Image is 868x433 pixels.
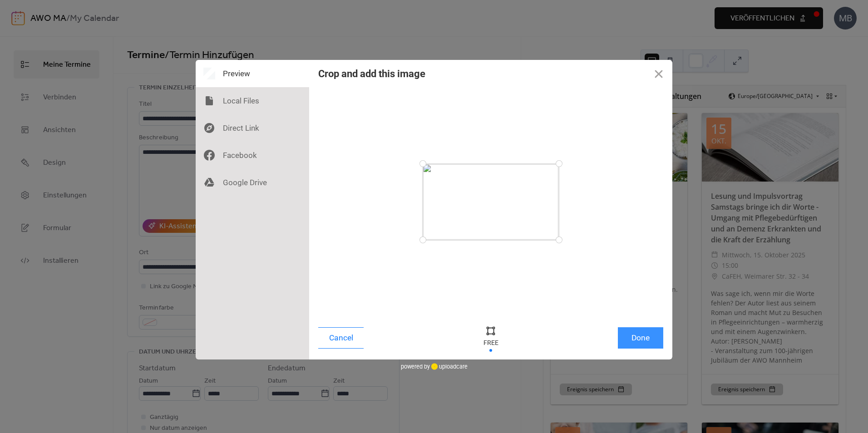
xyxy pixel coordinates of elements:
[645,60,672,87] button: Close
[318,327,364,349] button: Cancel
[196,142,309,169] div: Facebook
[196,169,309,196] div: Google Drive
[196,114,309,142] div: Direct Link
[618,327,663,349] button: Done
[196,60,309,87] div: Preview
[401,359,468,373] div: powered by
[430,363,468,370] a: uploadcare
[196,87,309,114] div: Local Files
[318,68,425,79] div: Crop and add this image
